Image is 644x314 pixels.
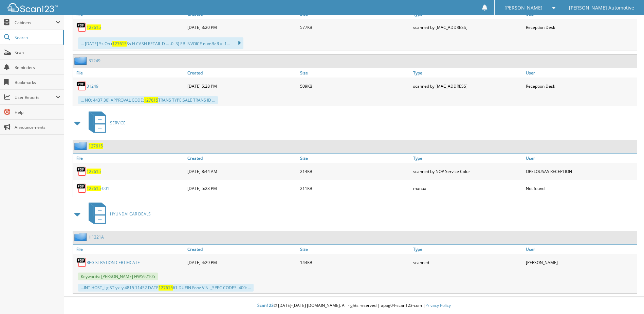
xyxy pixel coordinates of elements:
div: ... NO: 4437 30) APPROVAL CODE: TRANS TYPE:SALE TRANS ID ... [78,96,218,104]
a: User [524,154,637,163]
span: Announcements [15,124,60,130]
span: Cabinets [15,20,56,25]
div: manual [411,181,524,195]
span: Keywords: [PERSON_NAME] HW592105 [78,273,158,280]
span: Bookmarks [15,80,60,85]
div: 214KB [298,164,411,178]
img: PDF.png [76,22,87,32]
span: Scan123 [257,302,274,308]
span: 127615 [159,285,173,291]
a: 127615-001 [87,186,109,191]
a: Created [186,68,298,77]
a: User [524,68,637,77]
span: Search [15,35,59,40]
img: folder2.png [74,56,89,65]
a: 31249 [89,58,100,64]
img: folder2.png [74,233,89,241]
iframe: Chat Widget [610,281,644,314]
span: 127615 [87,186,101,191]
div: [DATE] 8:44 AM [186,164,298,178]
img: PDF.png [76,183,87,193]
div: scanned by [MAC_ADDRESS] [411,20,524,34]
a: SERVICE [85,109,126,136]
div: scanned by NOP Service Color [411,164,524,178]
span: Scan [15,50,60,55]
a: Size [298,68,411,77]
a: User [524,245,637,254]
div: [DATE] 4:29 PM [186,256,298,269]
a: Privacy Policy [425,302,451,308]
span: HYUNDAI CAR DEALS [110,211,151,217]
a: 127615 [89,143,103,149]
a: File [73,154,186,163]
div: scanned [411,256,524,269]
a: Type [411,68,524,77]
span: SERVICE [110,120,126,126]
div: © [DATE]-[DATE] [DOMAIN_NAME]. All rights reserved | appg04-scan123-com | [64,297,644,314]
span: 127615 [144,97,158,103]
a: Created [186,245,298,254]
a: Size [298,154,411,163]
div: Reception Desk [524,79,637,93]
span: 127615 [112,41,127,47]
div: ...INT HOST_|g ST yx iy 4815 11452 DATE 61 DUEIN Fonz VIN. _SPEC CODES. 400: ... [78,284,254,292]
img: PDF.png [76,81,87,91]
div: Not found [524,181,637,195]
a: 127615 [87,169,101,174]
a: Type [411,245,524,254]
span: Reminders [15,65,60,70]
span: [PERSON_NAME] Automotive [569,6,634,10]
div: 577KB [298,20,411,34]
a: File [73,68,186,77]
div: OPELOUSAS RECEPTION [524,164,637,178]
div: [DATE] 5:23 PM [186,181,298,195]
div: [DATE] 5:28 PM [186,79,298,93]
span: Help [15,109,60,115]
a: Created [186,154,298,163]
span: User Reports [15,94,56,100]
img: scan123-logo-white.svg [7,3,58,12]
a: Type [411,154,524,163]
div: Reception Desk [524,20,637,34]
span: [PERSON_NAME] [504,6,542,10]
a: 31249 [87,83,98,89]
img: PDF.png [76,257,87,267]
div: scanned by [MAC_ADDRESS] [411,79,524,93]
a: REGISTRATION CERTIFICATE [87,260,140,265]
div: ... [DATE] Ss Oo t Ss H CASH RETAIL D ... .0. 3) EB INVOICE numBeR =. 1... [78,37,243,49]
a: H1321A [89,234,104,240]
a: HYUNDAI CAR DEALS [85,200,151,227]
a: File [73,245,186,254]
div: 509KB [298,79,411,93]
a: 127615 [87,24,101,30]
div: [PERSON_NAME] [524,256,637,269]
img: PDF.png [76,166,87,176]
div: 211KB [298,181,411,195]
a: Size [298,245,411,254]
div: [DATE] 3:20 PM [186,20,298,34]
div: 144KB [298,256,411,269]
img: folder2.png [74,142,89,150]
